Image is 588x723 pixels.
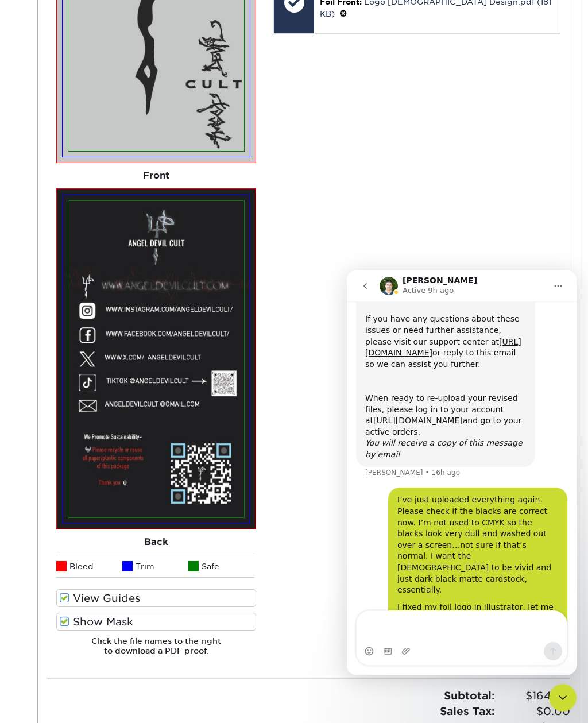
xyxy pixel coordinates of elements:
button: Emoji picker [18,376,27,385]
button: Send a message… [197,372,215,390]
div: Front [56,163,256,188]
div: I’ve just uploaded everything again. Please check if the blacks are correct now. I’m not used to ... [51,224,211,325]
label: View Guides [56,589,256,607]
button: Upload attachment [55,376,64,385]
textarea: Message… [10,341,220,372]
label: Show Mask [56,613,256,631]
span: $0.00 [498,703,570,720]
div: I fixed my foil logo in illustrator, let me know if these files are good now or if I need to make... [51,331,211,388]
li: Safe [188,555,254,578]
iframe: Intercom live chat [549,684,577,712]
strong: Subtotal: [444,689,495,702]
h6: Click the file names to the right to download a PDF proof. [56,636,256,664]
span: $164.00 [498,688,570,704]
strong: Sales Tax: [440,705,495,717]
button: Gif picker [36,376,45,385]
div: I’ve just uploaded everything again. Please check if the blacks are correct now. I’m not used to ... [41,217,220,394]
div: Sarah says… [9,217,220,408]
li: Trim [122,555,188,578]
li: Bleed [56,555,122,578]
div: Back [56,529,256,555]
iframe: Intercom live chat [347,270,577,675]
iframe: Google Customer Reviews [3,688,98,719]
